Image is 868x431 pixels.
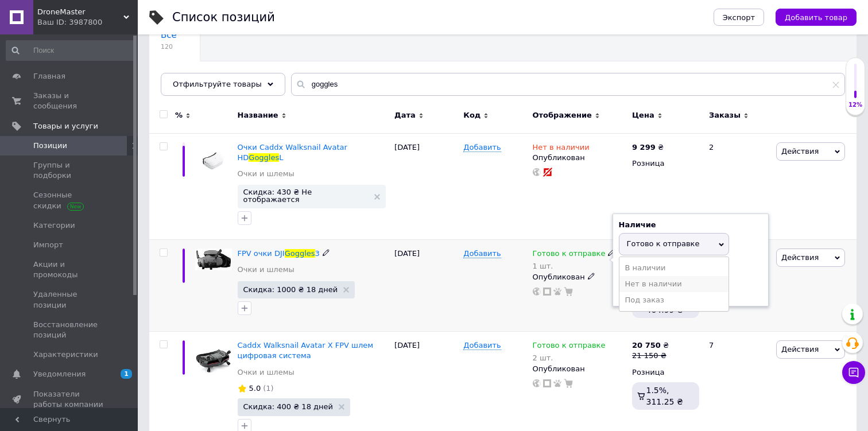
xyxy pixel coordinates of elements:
[394,110,416,121] span: Дата
[463,249,501,258] span: Добавить
[238,341,374,360] a: Caddx Walksnail Avatar X FPV шлем цифровая система
[238,169,294,179] a: Очки и шлемы
[238,265,294,275] a: Очки и шлемы
[175,110,183,121] span: %
[173,80,262,88] span: Отфильтруйте товары
[632,351,669,361] div: 21 150 ₴
[33,259,106,280] span: Акции и промокоды
[33,121,98,131] span: Товары и услуги
[632,340,669,351] div: ₴
[533,153,627,163] div: Опубликован
[172,11,275,24] div: Список позиций
[33,289,106,310] span: Удаленные позиции
[33,220,75,231] span: Категории
[723,13,755,22] span: Экспорт
[463,110,480,121] span: Код
[33,240,63,250] span: Импорт
[619,220,762,230] div: Наличие
[632,158,699,169] div: Розница
[238,143,347,162] a: Очки Caddx Walksnail Avatar HDGogglesL
[781,345,819,354] span: Действия
[533,341,606,353] span: Готово к отправке
[249,153,279,162] span: Goggles
[533,143,590,155] span: Нет в наличии
[619,260,728,276] li: В наличии
[33,91,106,111] span: Заказы и сообщения
[632,110,654,121] span: Цена
[781,253,819,262] span: Действия
[6,40,135,61] input: Поиск
[702,133,773,240] div: 2
[33,369,86,379] span: Уведомления
[121,369,132,379] span: 1
[33,350,98,360] span: Характеристики
[842,361,865,384] button: Чат с покупателем
[632,341,661,350] b: 20 750
[533,272,627,282] div: Опубликован
[846,101,865,109] div: 12%
[392,133,460,240] div: [DATE]
[238,143,347,162] span: Очки Caddx Walksnail Avatar HD
[238,249,320,258] a: FPV очки DJIGoggles3
[533,110,592,121] span: Отображение
[619,292,728,308] li: Под заказ
[785,13,847,22] span: Добавить товар
[291,73,845,96] input: Поиск по названию позиции, артикулу и поисковым запросам
[33,141,67,151] span: Позиции
[709,110,741,121] span: Заказы
[33,320,106,340] span: Восстановление позиций
[776,9,857,26] button: Добавить товар
[285,249,315,258] span: Goggles
[195,248,232,270] img: FPV очки DJI Goggles 3
[263,384,273,393] span: (1)
[392,240,460,332] div: [DATE]
[646,386,683,406] span: 1.5%, 311.25 ₴
[238,367,294,378] a: Очки и шлемы
[243,286,338,293] span: Скидка: 1000 ₴ 18 дней
[632,367,699,378] div: Розница
[238,249,285,258] span: FPV очки DJI
[279,153,283,162] span: L
[619,276,728,292] li: Нет в наличии
[463,143,501,152] span: Добавить
[33,389,106,410] span: Показатели работы компании
[315,249,320,258] span: 3
[533,249,606,261] span: Готово к отправке
[632,142,664,153] div: ₴
[243,188,369,203] span: Скидка: 430 ₴ Не отображается
[33,190,106,211] span: Сезонные скидки
[249,384,261,393] span: 5.0
[781,147,819,156] span: Действия
[243,403,333,410] span: Скидка: 400 ₴ 18 дней
[627,239,700,248] span: Готово к отправке
[533,354,606,362] div: 2 шт.
[195,340,232,377] img: Caddx Walksnail Avatar X FPV шлем цифровая система
[161,42,177,51] span: 120
[195,142,232,179] img: Очки Caddx Walksnail Avatar HD Goggles L
[37,17,138,28] div: Ваш ID: 3987800
[533,364,627,374] div: Опубликован
[463,341,501,350] span: Добавить
[161,30,177,40] span: Все
[238,110,278,121] span: Название
[33,71,65,81] span: Главная
[33,160,106,181] span: Группы и подборки
[37,7,123,17] span: DroneMaster
[714,9,764,26] button: Экспорт
[533,262,616,270] div: 1 шт.
[632,143,656,152] b: 9 299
